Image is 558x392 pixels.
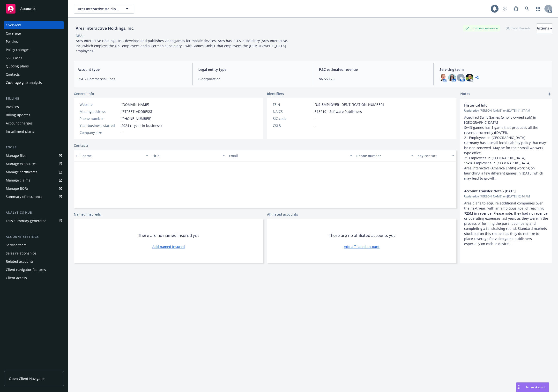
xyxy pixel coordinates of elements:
a: Loss summary generator [4,217,64,225]
span: P&C estimated revenue [319,67,428,72]
div: Related accounts [6,258,34,265]
div: Installment plans [6,128,34,135]
span: There are no named insured yet [138,232,199,238]
a: Coverage gap analysis [4,79,64,87]
div: Account charges [6,119,33,127]
div: Phone number [356,153,408,158]
a: Affiliated accounts [267,212,298,217]
a: [DOMAIN_NAME] [121,102,149,107]
span: [STREET_ADDRESS] [121,109,152,114]
div: Mailing address [80,109,119,114]
span: [PHONE_NUMBER] [121,116,151,121]
div: Contacts [6,71,20,78]
span: Notes [460,91,470,97]
div: Website [80,102,119,107]
span: Servicing team [439,67,548,72]
div: Account settings [4,234,64,239]
li: 21 Employees in [GEOGRAPHIC_DATA]. [464,155,548,160]
div: Drag to move [516,383,522,392]
li: 21 Employees in [GEOGRAPHIC_DATA] [464,135,548,140]
img: photo [466,74,473,81]
div: Business Insurance [463,25,500,31]
li: Germany has a small local Liability policy that may be non-renewed. May be for their small we-wor... [464,140,548,155]
button: Key contact [416,150,456,161]
div: Phone number [80,116,119,121]
div: SIC code [273,116,313,121]
span: General info [74,91,94,96]
div: Quoting plans [6,62,29,70]
a: Related accounts [4,258,64,265]
span: Updated by [PERSON_NAME] on [DATE] 12:44 PM [464,194,548,199]
div: Year business started [80,123,119,128]
span: Updated by [PERSON_NAME] on [DATE] 11:17 AM [464,109,548,113]
div: Sales relationships [6,249,37,257]
a: Manage exposures [4,160,64,168]
a: +2 [475,76,479,79]
li: 15-16 Employees in [GEOGRAPHIC_DATA] [464,160,548,166]
div: CSLB [273,123,313,128]
li: Acquired Swift Games (wholly owned sub) in [GEOGRAPHIC_DATA] [464,115,548,125]
a: Manage BORs [4,185,64,192]
a: Billing updates [4,111,64,119]
a: Coverage [4,29,64,37]
div: Policy changes [6,46,30,54]
div: Client access [6,274,27,282]
a: Client access [4,274,64,282]
a: Installment plans [4,128,64,135]
a: Invoices [4,103,64,111]
span: Ares Interactive Holdings, Inc. [78,6,120,11]
a: Start snowing [500,4,510,14]
div: Ares Interactive Holdings, Inc. [74,25,136,31]
a: Contacts [74,143,89,148]
a: Client navigator features [4,266,64,274]
a: Manage files [4,152,64,160]
span: Open Client Navigator [9,376,45,381]
a: Add named insured [152,244,185,249]
span: Legal entity type [198,67,307,72]
div: Company size [80,130,119,135]
a: Policy changes [4,46,64,54]
a: Manage claims [4,176,64,184]
div: Manage files [6,152,26,160]
button: Email [227,150,354,161]
span: 513210 - Software Publishers [315,109,362,114]
div: Loss summary generator [6,217,46,225]
a: Add affiliated account [344,244,379,249]
div: Account Transfer Note - [DATE]Updatedby [PERSON_NAME] on [DATE] 12:44 PMAres plans to acquire add... [460,185,552,250]
div: Coverage [6,29,21,37]
div: Analytics hub [4,210,64,215]
a: Manage certificates [4,168,64,176]
span: C-corporation [198,76,307,81]
div: Historical InfoUpdatedby [PERSON_NAME] on [DATE] 11:17 AMAcquired Swift Games (wholly owned sub) ... [460,99,552,185]
a: Account charges [4,119,64,127]
div: Invoices [6,103,19,111]
span: DK [459,75,463,80]
li: Swift games has 1 game that produces all the revenue currently ([DATE]). [464,125,548,135]
span: - [315,123,316,128]
div: Manage exposures [6,160,37,168]
span: - [121,130,123,135]
a: Quoting plans [4,62,64,70]
div: Actions [537,24,552,33]
img: photo [448,74,456,81]
a: Report a Bug [511,4,521,14]
a: Overview [4,21,64,29]
div: Manage BORs [6,185,29,192]
a: SSC Cases [4,54,64,62]
div: DBA: - [76,33,85,38]
a: Service team [4,241,64,249]
div: Key contact [417,153,449,158]
div: NAICS [273,109,313,114]
button: Nova Assist [516,382,549,392]
a: Contacts [4,71,64,78]
div: Manage claims [6,176,30,184]
div: Manage certificates [6,168,37,176]
span: Historical Info [464,103,536,108]
div: Total Rewards [504,25,533,31]
div: Coverage gap analysis [6,79,42,87]
span: - [315,116,316,121]
span: Ares plans to acquire additional companies over the next year, with an ambitious goal of reaching... [464,201,549,246]
div: Tools [4,145,64,150]
button: Title [150,150,227,161]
